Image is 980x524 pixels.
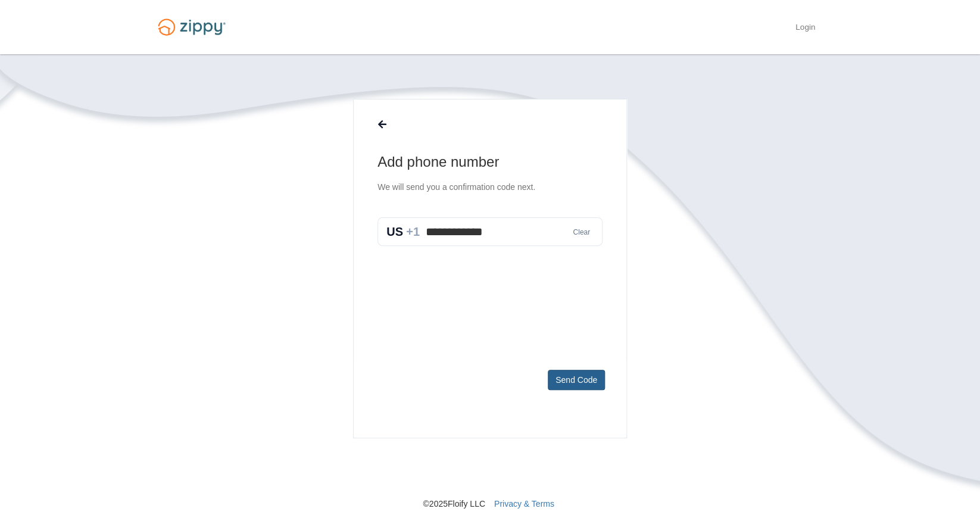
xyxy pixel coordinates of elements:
[494,499,554,509] a: Privacy & Terms
[377,181,603,194] p: We will send you a confirmation code next.
[151,438,829,510] nav: © 2025 Floify LLC
[548,370,605,390] button: Send Code
[377,152,603,171] h1: Add phone number
[151,13,233,41] img: Logo
[569,227,594,238] button: Clear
